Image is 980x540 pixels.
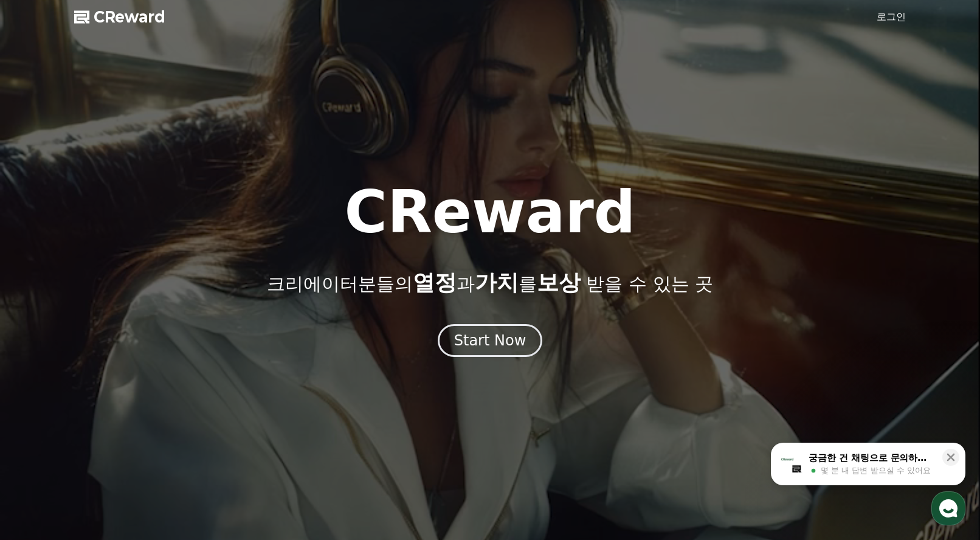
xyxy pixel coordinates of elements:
button: Start Now [438,324,543,357]
div: Start Now [454,331,526,350]
a: CReward [74,7,165,27]
a: Start Now [438,336,543,348]
span: CReward [94,7,165,27]
a: 로그인 [877,10,906,24]
span: 가치 [475,270,519,295]
p: 크리에이터분들의 과 를 받을 수 있는 곳 [267,271,713,295]
h1: CReward [344,183,635,241]
span: 열정 [413,270,457,295]
span: 보상 [537,270,581,295]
